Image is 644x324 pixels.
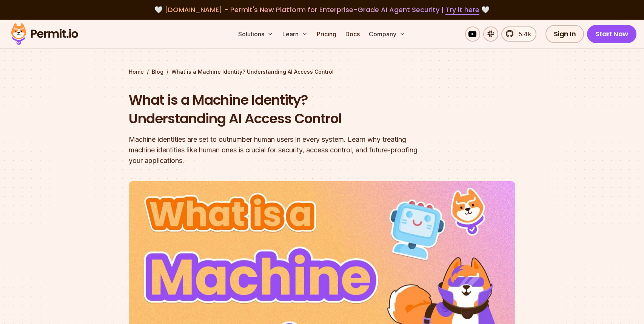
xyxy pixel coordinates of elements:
button: Learn [279,26,311,42]
button: Solutions [235,26,276,42]
div: 🤍 🤍 [18,5,626,15]
a: Docs [342,26,363,42]
button: Company [366,26,408,42]
a: Home [129,68,144,76]
span: 5.4k [514,29,531,39]
span: [DOMAIN_NAME] - Permit's New Platform for Enterprise-Grade AI Agent Security | [165,5,479,14]
img: Permit logo [8,21,82,47]
div: Machine identities are set to outnumber human users in every system. Learn why treating machine i... [129,134,419,166]
h1: What is a Machine Identity? Understanding AI Access Control [129,91,419,128]
a: Sign In [545,25,584,43]
a: Blog [152,68,163,76]
a: Pricing [314,26,339,42]
a: Start Now [587,25,636,43]
a: 5.4k [501,26,536,42]
div: / / [129,68,515,76]
a: Try it here [445,5,479,15]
